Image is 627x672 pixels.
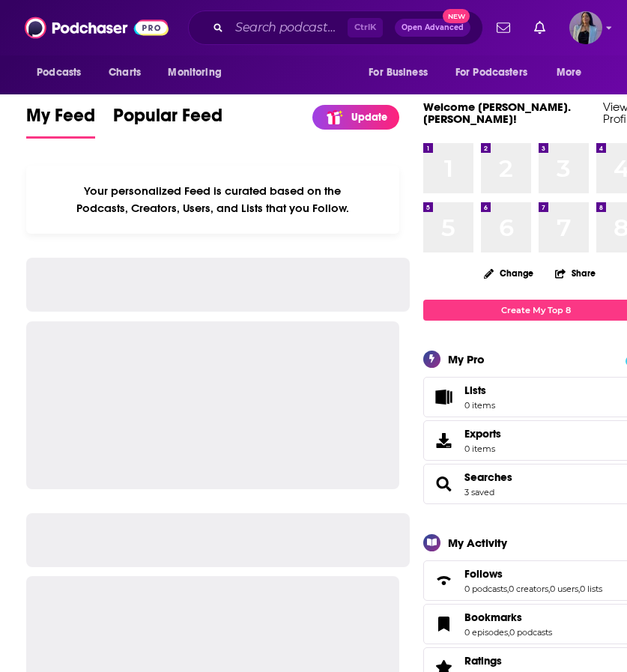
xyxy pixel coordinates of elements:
[464,567,602,581] a: Follows
[157,58,240,87] button: open menu
[557,62,582,83] span: More
[508,627,509,638] span: ,
[491,15,516,40] a: Show notifications dropdown
[351,111,387,124] p: Update
[554,258,596,288] button: Share
[569,11,602,44] img: User Profile
[464,654,502,668] span: Ratings
[395,19,470,37] button: Open AdvancedNew
[550,584,578,594] a: 0 users
[464,611,522,624] span: Bookmarks
[37,62,81,83] span: Podcasts
[113,104,222,136] span: Popular Feed
[569,11,602,44] button: Show profile menu
[428,387,458,408] span: Lists
[578,584,580,594] span: ,
[348,18,383,37] span: Ctrl K
[188,10,483,45] div: Search podcasts, credits, & more...
[25,13,169,42] img: Podchaser - Follow, Share and Rate Podcasts
[509,584,548,594] a: 0 creators
[369,62,428,83] span: For Business
[507,584,509,594] span: ,
[358,58,446,87] button: open menu
[546,58,601,87] button: open menu
[464,584,507,594] a: 0 podcasts
[464,427,501,441] span: Exports
[448,352,485,366] div: My Pro
[548,584,550,594] span: ,
[428,570,458,591] a: Follows
[464,400,495,411] span: 0 items
[423,100,571,126] a: Welcome [PERSON_NAME].[PERSON_NAME]!
[580,584,602,594] a: 0 lists
[113,104,222,139] a: Popular Feed
[569,11,602,44] span: Logged in as maria.pina
[528,15,551,40] a: Show notifications dropdown
[464,567,503,581] span: Follows
[464,654,552,668] a: Ratings
[428,614,458,635] a: Bookmarks
[26,166,399,234] div: Your personalized Feed is curated based on the Podcasts, Creators, Users, and Lists that you Follow.
[26,104,95,139] a: My Feed
[26,104,95,136] span: My Feed
[475,264,542,282] button: Change
[428,473,458,494] a: Searches
[229,16,348,40] input: Search podcasts, credits, & more...
[448,536,507,550] div: My Activity
[464,611,552,624] a: Bookmarks
[464,627,508,638] a: 0 episodes
[402,24,464,31] span: Open Advanced
[109,62,141,83] span: Charts
[26,58,100,87] button: open menu
[446,58,549,87] button: open menu
[443,9,470,23] span: New
[509,627,552,638] a: 0 podcasts
[428,430,458,451] span: Exports
[464,444,501,454] span: 0 items
[464,487,494,497] a: 3 saved
[455,62,527,83] span: For Podcasters
[464,384,495,397] span: Lists
[168,62,221,83] span: Monitoring
[464,470,512,484] a: Searches
[312,105,399,130] a: Update
[464,384,486,397] span: Lists
[99,58,150,87] a: Charts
